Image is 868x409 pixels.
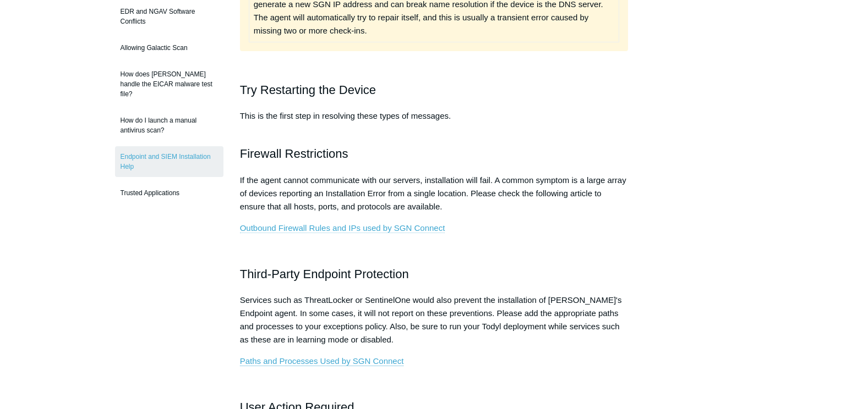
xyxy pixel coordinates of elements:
h2: Third-Party Endpoint Protection [240,264,629,284]
a: Endpoint and SIEM Installation Help [115,146,223,177]
a: How does [PERSON_NAME] handle the EICAR malware test file? [115,64,223,104]
p: This is the first step in resolving these types of messages. [240,109,629,136]
p: If the agent cannot communicate with our servers, installation will fail. A common symptom is a l... [240,174,629,213]
a: Paths and Processes Used by SGN Connect [240,356,404,366]
a: EDR and NGAV Software Conflicts [115,1,223,32]
h2: Firewall Restrictions [240,144,629,163]
h2: Try Restarting the Device [240,80,629,100]
a: Trusted Applications [115,183,223,203]
a: How do I launch a manual antivirus scan? [115,110,223,141]
p: Services such as ThreatLocker or SentinelOne would also prevent the installation of [PERSON_NAME]... [240,294,629,346]
a: Outbound Firewall Rules and IPs used by SGN Connect [240,223,445,233]
a: Allowing Galactic Scan [115,37,223,58]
